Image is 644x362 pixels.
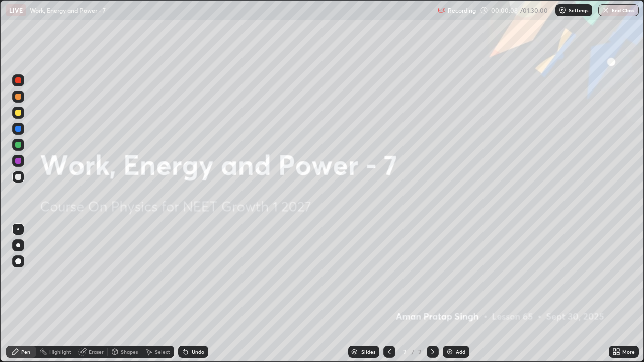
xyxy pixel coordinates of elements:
img: class-settings-icons [558,6,567,14]
img: add-slide-button [446,348,454,356]
p: Settings [569,8,588,13]
div: Eraser [89,349,104,354]
div: 2 [417,347,423,356]
div: Undo [192,349,204,354]
div: Pen [21,349,30,354]
p: Recording [448,7,476,14]
div: Select [155,349,170,354]
img: end-class-cross [602,6,610,14]
div: Slides [361,349,375,354]
div: More [622,349,635,354]
div: Highlight [49,349,71,354]
p: Work, Energy and Power - 7 [30,6,106,14]
div: Add [456,349,465,354]
img: recording.375f2c34.svg [438,6,446,14]
div: 2 [399,349,410,355]
div: Shapes [121,349,138,354]
button: End Class [598,4,639,16]
div: / [412,349,415,355]
p: LIVE [9,6,23,14]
